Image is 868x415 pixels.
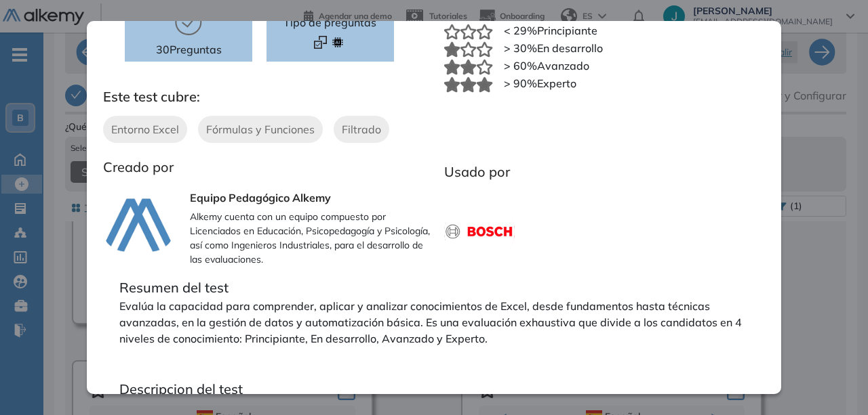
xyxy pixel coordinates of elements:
h3: Equipo Pedagógico Alkemy [190,192,434,204]
img: company-logo [444,196,515,267]
span: > 30% [504,41,537,55]
span: > 60% [504,59,537,72]
span: Tipo de preguntas [283,14,376,30]
span: Filtrado [342,121,381,137]
span: > 90% [504,77,537,90]
p: Evalúa la capacidad para comprender, aplicar y analizar conocimientos de Excel, desde fundamentos... [119,298,749,347]
span: Avanzado [537,59,589,72]
p: Descripcion del test [119,379,749,399]
img: Format test logo [314,36,327,49]
iframe: Chat Widget [800,350,868,415]
p: 30 Preguntas [156,41,222,58]
h3: Usado por [444,164,755,180]
h3: Este test cubre: [103,89,434,105]
span: Fórmulas y Funciones [206,121,315,137]
span: En desarrollo [537,41,603,55]
img: Format test logo [331,36,344,49]
span: Entorno Excel [111,121,179,137]
p: Resumen del test [119,278,749,298]
div: Widget de chat [800,350,868,415]
img: author-avatar [103,192,174,262]
span: Experto [537,77,576,90]
span: Principiante [537,24,597,37]
p: Alkemy cuenta con un equipo compuesto por Licenciados en Educación, Psicopedagogía y Psicología, ... [190,210,434,267]
h3: Creado por [103,159,434,175]
span: < 29% [504,24,537,37]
